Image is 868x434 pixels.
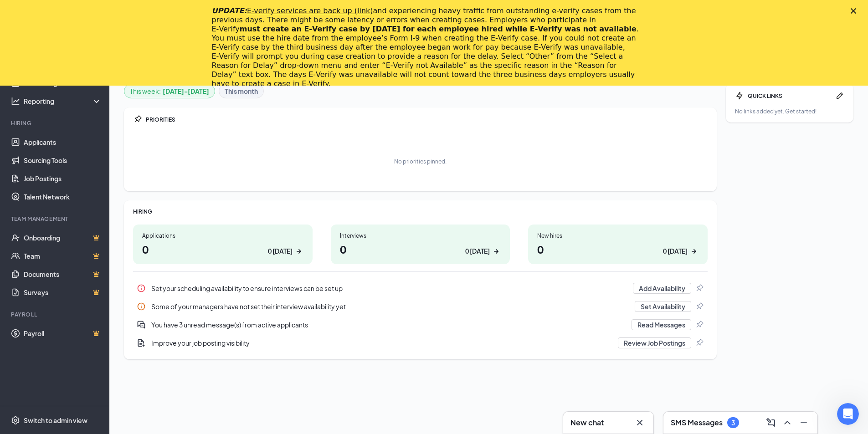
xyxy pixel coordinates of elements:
a: PayrollCrown [24,324,102,342]
div: 0 [DATE] [465,246,490,256]
svg: Analysis [11,97,20,106]
svg: Settings [11,416,20,425]
svg: Pin [695,302,704,311]
h1: 0 [537,241,699,257]
a: Applicants [24,133,102,151]
div: Applications [142,232,303,240]
a: SurveysCrown [24,283,102,301]
button: Read Messages [632,319,691,330]
i: UPDATE: [212,6,373,15]
a: InfoSome of your managers have not set their interview availability yetSet AvailabilityPin [133,297,708,316]
div: Close [851,8,860,14]
div: Reporting [24,97,102,106]
div: QUICK LINKS [748,92,832,100]
button: Minimize [796,415,810,430]
svg: Cross [634,417,645,428]
h3: SMS Messages [671,418,723,428]
svg: ArrowRight [294,247,303,256]
div: HIRING [133,208,708,215]
div: Switch to admin view [24,416,87,425]
a: TeamCrown [24,247,102,265]
h1: 0 [142,241,303,257]
svg: Pin [695,320,704,329]
div: PRIORITIES [146,116,708,123]
div: Hiring [11,119,100,127]
div: Improve your job posting visibility [133,334,708,352]
button: Add Availability [633,283,691,294]
div: Set your scheduling availability to ensure interviews can be set up [151,284,627,293]
b: must create an E‑Verify case by [DATE] for each employee hired while E‑Verify was not available [240,25,637,33]
svg: ArrowRight [689,247,699,256]
svg: Pen [835,91,844,100]
a: Applications00 [DATE]ArrowRight [133,225,313,264]
svg: Bolt [735,91,744,100]
div: 0 [DATE] [268,246,293,256]
a: DoubleChatActiveYou have 3 unread message(s) from active applicantsRead MessagesPin [133,316,708,334]
svg: ArrowRight [492,247,501,256]
svg: Minimize [798,417,809,428]
svg: Pin [695,338,704,347]
div: No links added yet. Get started! [735,107,844,115]
div: You have 3 unread message(s) from active applicants [151,320,626,329]
a: Job Postings [24,169,102,188]
h1: 0 [340,241,501,257]
button: ChevronUp [779,415,794,430]
div: Set your scheduling availability to ensure interviews can be set up [133,279,708,297]
a: New hires00 [DATE]ArrowRight [528,225,708,264]
svg: Pin [695,284,704,293]
a: DocumentAddImprove your job posting visibilityReview Job PostingsPin [133,334,708,352]
a: Interviews00 [DATE]ArrowRight [331,225,510,264]
div: 3 [731,419,735,427]
div: Payroll [11,311,100,318]
svg: DocumentAdd [137,338,146,347]
svg: ChevronUp [782,417,793,428]
div: 0 [DATE] [663,246,688,256]
svg: Pin [133,115,142,124]
div: This week : [130,86,209,96]
h3: New chat [570,418,604,428]
a: Sourcing Tools [24,151,102,169]
svg: DoubleChatActive [137,320,146,329]
button: ComposeMessage [763,415,777,430]
a: Talent Network [24,188,102,206]
div: Some of your managers have not set their interview availability yet [151,302,629,311]
a: InfoSet your scheduling availability to ensure interviews can be set upAdd AvailabilityPin [133,279,708,297]
div: New hires [537,232,699,240]
b: This month [225,86,258,96]
a: DocumentsCrown [24,265,102,283]
div: Some of your managers have not set their interview availability yet [133,297,708,316]
a: OnboardingCrown [24,229,102,247]
div: You have 3 unread message(s) from active applicants [133,316,708,334]
button: Cross [632,415,646,430]
svg: Info [137,284,146,293]
button: Review Job Postings [618,337,691,348]
svg: Info [137,302,146,311]
div: Improve your job posting visibility [151,338,612,347]
div: Interviews [340,232,501,240]
div: Team Management [11,215,100,223]
b: [DATE] - [DATE] [163,86,209,96]
svg: ComposeMessage [765,417,776,428]
button: Set Availability [635,301,691,312]
iframe: Intercom live chat [837,403,859,425]
a: E-verify services are back up (link) [247,6,373,15]
div: No priorities pinned. [394,158,447,165]
div: and experiencing heavy traffic from outstanding e-verify cases from the previous days. There migh... [212,6,642,88]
